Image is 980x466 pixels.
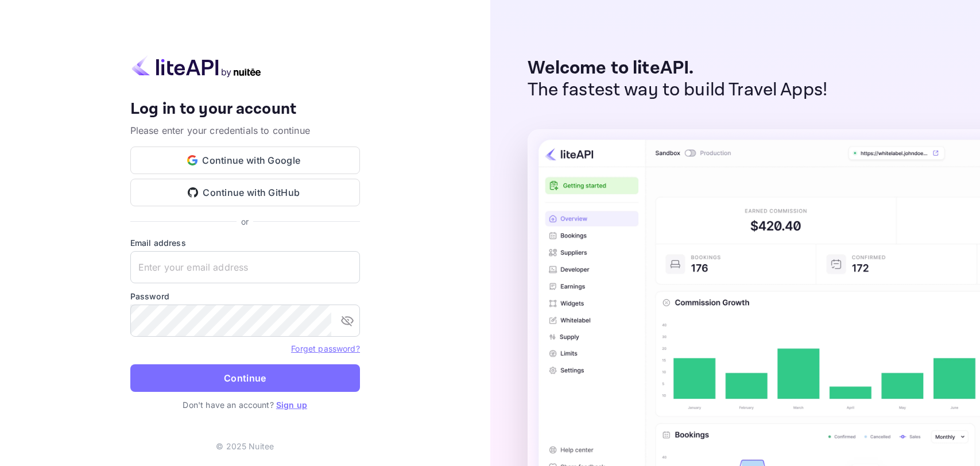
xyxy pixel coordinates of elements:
[130,55,262,78] img: liteapi
[241,215,249,228] p: or
[130,179,360,206] button: Continue with GitHub
[130,251,360,283] input: Enter your email address
[276,400,307,410] a: Sign up
[528,79,828,101] p: The fastest way to build Travel Apps!
[130,124,360,137] p: Please enter your credentials to continue
[130,237,360,249] label: Email address
[130,399,360,411] p: Don't have an account?
[130,290,360,302] label: Password
[130,147,360,174] button: Continue with Google
[216,440,274,452] p: © 2025 Nuitee
[336,309,359,332] button: toggle password visibility
[291,342,359,354] a: Forget password?
[130,364,360,392] button: Continue
[130,99,360,120] h4: Log in to your account
[528,57,828,79] p: Welcome to liteAPI.
[291,344,359,353] a: Forget password?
